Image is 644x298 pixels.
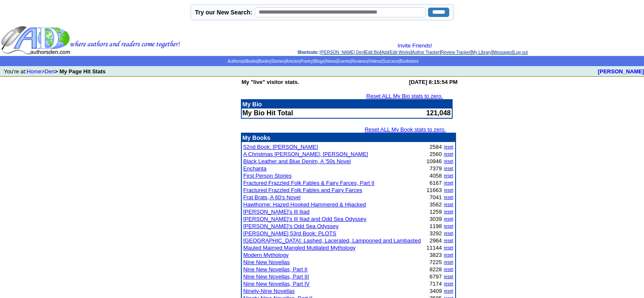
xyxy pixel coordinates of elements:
[430,259,442,265] font: 7225
[243,187,362,193] a: Fractured Frazzled Folk Fables and Fairy Farces
[426,245,442,251] font: 11144
[285,59,299,64] a: Articles
[430,237,442,244] font: 2964
[337,59,351,64] a: Events
[430,273,442,280] font: 6797
[243,288,295,294] a: Ninety-Nine Novellas
[243,259,290,265] a: Nine New Novellas
[426,158,442,164] font: 10946
[366,93,443,99] a: Reset ALL My Bio stats to zero.
[243,273,309,280] a: Nine New Novellas, Part III
[430,216,442,222] font: 3039
[243,194,301,201] a: Frat Brats, A 60's Novel
[227,59,242,64] a: Authors
[314,59,324,64] a: Blogs
[243,230,337,237] a: [PERSON_NAME] 53rd Book: PLOTS
[243,216,367,222] a: [PERSON_NAME]'s Ill Iliad and Odd Sea Odyssey
[243,151,368,157] a: A Christmas [PERSON_NAME], [PERSON_NAME]
[243,252,289,258] a: Modern Mythology
[514,50,528,55] a: Log out
[243,144,318,150] a: 52nd Book: [PERSON_NAME]
[444,274,453,279] a: reset
[243,245,356,251] a: Mauled Maimed Mangled Mutilated Mythology
[243,158,351,164] a: Black Leather and Blue Denim, A '50s Novel
[365,50,380,55] a: Edit Bio
[426,109,451,117] font: 121,048
[444,289,453,293] a: reset
[444,245,453,250] a: reset
[320,50,364,55] a: [PERSON_NAME] Den
[243,109,293,117] b: My Bio Hit Total
[243,237,421,244] a: [GEOGRAPHIC_DATA]: Lashed, Lacerated, Lampooned and Lambasted
[242,79,299,85] b: My "live" visitor stats.
[243,173,292,179] a: First Person Stories
[444,253,453,257] a: reset
[243,101,451,108] p: My Bio
[598,68,644,75] a: [PERSON_NAME]
[430,266,442,273] font: 8228
[182,42,643,55] div: : | | | | | | |
[351,59,368,64] a: Reviews
[400,59,419,64] a: Bookstore
[430,151,442,157] font: 2560
[444,217,453,221] a: reset
[398,42,432,49] a: Invite Friends!
[44,68,55,75] a: Den
[326,59,336,64] a: News
[243,180,375,186] a: Fractured Frazzled Folk Fables & Fairy Farces, Part II
[381,50,411,55] a: Add/Edit Works
[243,266,308,273] a: Nine New Novellas, Part II
[430,144,442,150] font: 2584
[444,267,453,272] a: reset
[243,209,310,215] a: [PERSON_NAME]'s Ill Iliad
[243,281,310,287] a: Nine New Novellas, Part IV
[271,59,285,64] a: Stories
[430,201,442,208] font: 3562
[301,59,313,64] a: Poetry
[430,223,442,229] font: 1198
[444,145,453,149] a: reset
[297,50,318,55] span: Shortcuts:
[382,59,398,64] a: Success
[243,201,366,208] a: Hawthorne: Hazed Hooked Hammered & Hijacked
[243,134,454,141] p: My Books
[444,281,453,286] a: reset
[444,238,453,243] a: reset
[368,59,381,64] a: Videos
[444,159,453,164] a: reset
[243,165,267,172] a: Enchanta
[444,260,453,265] a: reset
[430,230,442,237] font: 3292
[444,231,453,236] a: reset
[430,194,442,201] font: 7041
[444,188,453,192] a: reset
[243,59,257,64] a: eBooks
[493,50,512,55] a: Messages
[55,68,105,75] b: > My Page Hit Stats
[444,195,453,200] a: reset
[412,50,440,55] a: Author Tracker
[243,223,339,229] a: [PERSON_NAME]'s Odd Sea Odyssey
[430,165,442,172] font: 7379
[1,25,180,55] img: header_logo2.gif
[444,202,453,207] a: reset
[430,281,442,287] font: 7174
[409,79,458,85] b: [DATE] 8:15:54 PM
[430,252,442,258] font: 3823
[426,187,442,193] font: 11663
[430,288,442,294] font: 3409
[27,68,41,75] a: Home
[430,209,442,215] font: 1259
[444,209,453,214] a: reset
[444,181,453,185] a: reset
[430,173,442,179] font: 4058
[365,126,446,133] a: Reset ALL My Book stats to zero.
[430,180,442,186] font: 6167
[472,50,492,55] a: My Library
[441,50,470,55] a: Review Tracker
[195,9,252,16] label: Try our New Search:
[4,68,105,75] font: You're at: >
[444,224,453,228] a: reset
[258,59,270,64] a: Books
